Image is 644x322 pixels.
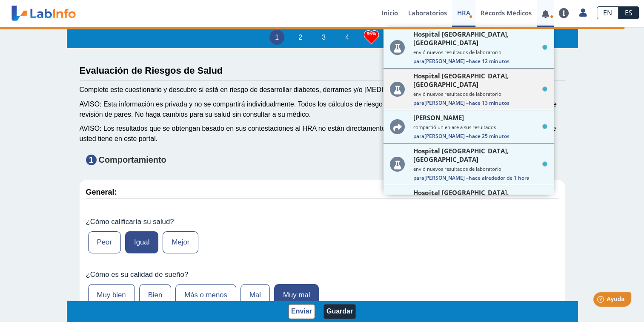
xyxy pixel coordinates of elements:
span: [PERSON_NAME] [413,113,464,122]
label: Muy mal [274,284,319,306]
strong: General: [86,188,117,196]
small: compartió un enlace a sus resultados [413,124,547,130]
span: Para [413,57,424,65]
label: Mejor [163,231,198,253]
span: hace 12 minutos [469,57,509,65]
div: AVISO: Esta información es privada y no se compartirá individualmente. Todos los cálculos de ries... [80,99,565,120]
label: Igual [125,231,158,253]
a: ES [618,6,639,19]
span: Hospital [GEOGRAPHIC_DATA], [GEOGRAPHIC_DATA] [413,147,540,164]
label: ¿Cómo es su calidad de sueño? [86,270,558,279]
label: Peor [88,231,121,253]
h3: 95% [364,29,379,39]
small: envió nuevos resultados de laboratorio [413,49,547,55]
li: 1 [269,30,284,45]
span: Para [413,99,424,106]
li: 2 [293,30,308,45]
span: Para [413,174,424,181]
a: EN [597,6,618,19]
small: envió nuevos resultados de laboratorio [413,91,547,97]
span: Hospital [GEOGRAPHIC_DATA], [GEOGRAPHIC_DATA] [413,30,540,47]
li: 4 [340,30,355,45]
span: hace 25 minutos [469,132,509,140]
label: ¿Cómo calificaría su salud? [86,218,558,226]
span: hace 13 minutos [469,99,509,106]
span: [PERSON_NAME] – [413,57,547,65]
label: Mal [240,284,270,306]
h3: Evaluación de Riesgos de Salud [80,65,565,76]
span: Hospital [GEOGRAPHIC_DATA], [GEOGRAPHIC_DATA] [413,72,540,89]
iframe: Help widget launcher [568,289,635,313]
span: [PERSON_NAME] – [413,132,547,140]
li: 3 [316,30,331,45]
div: Complete este cuestionario y descubre si está en riesgo de desarrollar diabetes, derrames y/o [ME... [80,85,565,95]
button: Enviar [288,304,315,319]
span: [PERSON_NAME] – [413,174,547,181]
div: AVISO: Los resultados que se obtengan basado en sus contestaciones al HRA no están directamente r... [80,124,565,144]
span: 1 [86,155,97,165]
button: Guardar [323,304,356,319]
span: Hospital [GEOGRAPHIC_DATA], [GEOGRAPHIC_DATA] [413,188,540,205]
label: Bien [139,284,172,306]
label: Muy bien [88,284,135,306]
strong: Comportamiento [99,155,166,164]
label: Más o menos [175,284,236,306]
small: envió nuevos resultados de laboratorio [413,166,547,172]
span: hace alrededor de 1 hora [469,174,530,181]
span: Para [413,132,424,140]
span: [PERSON_NAME] – [413,99,547,106]
span: HRA [457,9,470,17]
